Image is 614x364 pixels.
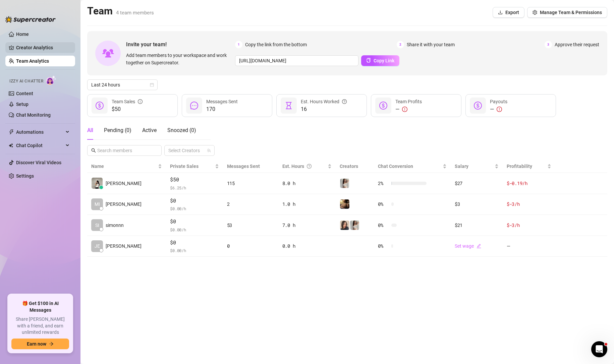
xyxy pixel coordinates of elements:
[167,127,196,133] span: Snoozed ( 0 )
[507,164,532,169] span: Profitability
[545,41,552,48] span: 3
[170,218,219,226] span: $0
[126,40,235,49] span: Invite your team!
[555,41,599,48] span: Approve their request
[507,222,551,229] div: $-3 /h
[503,236,555,257] td: —
[455,243,481,249] a: Set wageedit
[170,176,219,184] span: $50
[92,178,103,189] img: Sofia Zamantha …
[366,58,371,63] span: copy
[505,10,519,15] span: Export
[95,242,100,250] span: JE
[378,164,413,169] span: Chat Conversion
[493,7,524,18] button: Export
[227,242,274,250] div: 0
[11,316,69,336] span: Share [PERSON_NAME] with a friend, and earn unlimited rewards
[170,164,199,169] span: Private Sales
[106,180,142,187] span: [PERSON_NAME]
[307,163,312,170] span: question-circle
[395,99,422,104] span: Team Profits
[206,99,238,104] span: Messages Sent
[91,163,157,170] span: Name
[397,41,404,48] span: 2
[16,42,70,53] a: Creator Analytics
[9,143,13,148] img: Chat Copilot
[361,55,399,66] button: Copy Link
[336,160,374,173] th: Creators
[170,239,219,247] span: $0
[378,222,389,229] span: 0 %
[378,180,389,187] span: 2 %
[282,242,332,250] div: 0.0 h
[95,200,100,208] span: MI
[16,140,64,151] span: Chat Copilot
[301,105,347,113] span: 16
[170,205,219,212] span: $ 0.00 /h
[455,222,499,229] div: $21
[340,179,349,188] img: Nina
[498,10,503,15] span: download
[227,222,274,229] div: 53
[49,342,54,346] span: arrow-right
[106,242,142,250] span: [PERSON_NAME]
[379,102,387,110] span: dollar-circle
[87,126,93,134] div: All
[97,147,152,154] input: Search members
[9,129,14,135] span: thunderbolt
[170,226,219,233] span: $ 0.00 /h
[87,5,154,17] h2: Team
[490,99,507,104] span: Payouts
[340,199,349,209] img: Peachy
[540,10,602,15] span: Manage Team & Permissions
[342,98,347,105] span: question-circle
[227,180,274,187] div: 115
[455,200,499,208] div: $3
[395,105,422,113] div: —
[116,10,154,16] span: 4 team members
[455,180,499,187] div: $27
[170,247,219,254] span: $ 0.00 /h
[282,163,327,170] div: Est. Hours
[112,98,143,105] div: Team Sales
[16,127,64,137] span: Automations
[235,41,242,48] span: 1
[106,200,142,208] span: [PERSON_NAME]
[170,184,219,191] span: $ 6.25 /h
[91,80,154,90] span: Last 24 hours
[245,41,307,48] span: Copy the link from the bottom
[533,10,537,15] span: setting
[282,200,332,208] div: 1.0 h
[11,339,69,349] button: Earn nowarrow-right
[16,32,29,37] a: Home
[11,300,69,313] span: 🎁 Get $100 in AI Messages
[374,58,394,63] span: Copy Link
[527,7,607,18] button: Manage Team & Permissions
[190,102,198,110] span: message
[507,180,551,187] div: $-0.19 /h
[16,112,51,118] a: Chat Monitoring
[46,75,56,85] img: AI Chatter
[95,222,99,229] span: SI
[282,180,332,187] div: 8.0 h
[126,52,232,66] span: Add team members to your workspace and work together on Supercreator.
[142,127,157,133] span: Active
[402,107,407,112] span: exclamation-circle
[87,160,166,173] th: Name
[91,148,96,153] span: search
[591,341,607,357] iframe: Intercom live chat
[378,200,389,208] span: 0 %
[16,160,61,165] a: Discover Viral Videos
[96,102,104,110] span: dollar-circle
[301,98,347,105] div: Est. Hours Worked
[340,221,349,230] img: Nina
[497,107,502,112] span: exclamation-circle
[206,105,238,113] span: 170
[16,91,33,96] a: Content
[285,102,293,110] span: hourglass
[378,242,389,250] span: 0 %
[150,83,154,87] span: calendar
[5,16,56,23] img: logo-BBDzfeDw.svg
[16,58,49,64] a: Team Analytics
[507,200,551,208] div: $-3 /h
